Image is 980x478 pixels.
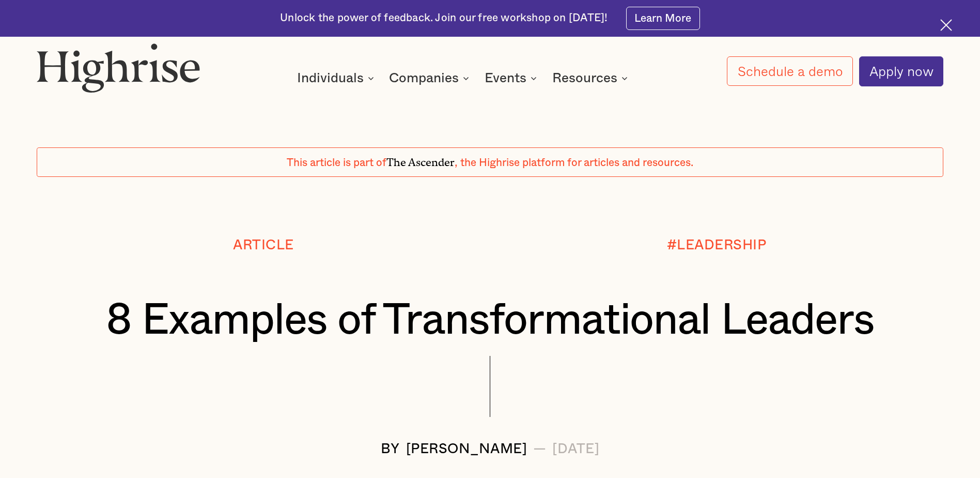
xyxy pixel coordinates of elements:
div: [DATE] [552,442,599,457]
a: Apply now [859,56,943,86]
span: , the Highrise platform for articles and resources. [455,157,693,168]
div: BY [381,442,400,457]
h1: 8 Examples of Transformational Leaders [74,296,906,345]
div: — [533,442,547,457]
div: Resources [552,72,617,84]
div: Events [485,72,526,84]
div: Companies [389,72,459,84]
div: [PERSON_NAME] [406,442,527,457]
div: Companies [389,72,472,84]
div: Events [485,72,540,84]
div: Article [233,238,294,253]
img: Cross icon [940,19,952,31]
div: Individuals [297,72,364,84]
span: The Ascender [386,154,455,167]
span: This article is part of [287,157,386,168]
div: Individuals [297,72,377,84]
div: Resources [552,72,631,84]
div: #LEADERSHIP [667,238,767,253]
a: Learn More [626,7,700,30]
img: Highrise logo [37,43,200,93]
a: Schedule a demo [727,56,852,86]
div: Unlock the power of feedback. Join our free workshop on [DATE]! [280,11,608,25]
